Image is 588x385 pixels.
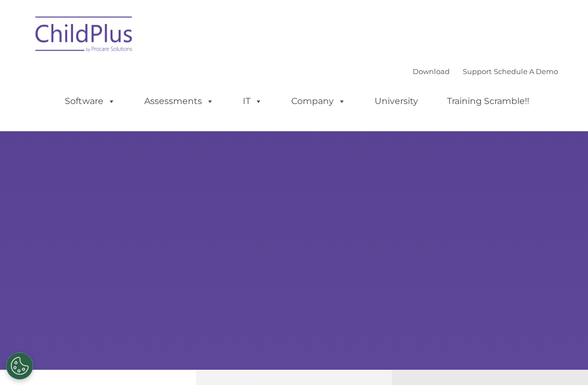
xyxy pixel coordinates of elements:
[494,67,558,76] a: Schedule A Demo
[54,90,126,112] a: Software
[534,333,588,385] iframe: Chat Widget
[6,352,33,380] button: Cookies Settings
[364,90,429,112] a: University
[436,90,540,112] a: Training Scramble!!
[232,90,273,112] a: IT
[413,67,558,76] font: |
[413,67,450,76] a: Download
[133,90,225,112] a: Assessments
[280,90,357,112] a: Company
[30,9,139,63] img: ChildPlus by Procare Solutions
[463,67,492,76] a: Support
